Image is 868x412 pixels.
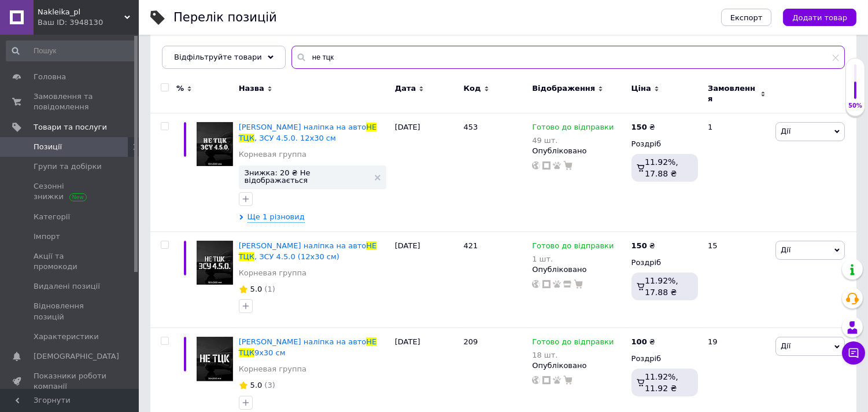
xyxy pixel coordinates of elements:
span: , ЗСУ 4.5.0. 12х30 см [254,134,336,142]
span: Nakleika_pl [38,7,124,17]
div: 18 шт. [532,351,614,359]
span: , ЗСУ 4.5.0 (12х30 см) [254,252,339,261]
div: 15 [701,232,773,328]
span: Імпорт [34,231,60,242]
div: [DATE] [392,232,461,328]
span: 11.92%, 17.88 ₴ [645,157,678,178]
div: 50% [846,102,865,110]
span: НЕ [366,337,376,346]
span: 11.92%, 11.92 ₴ [645,372,678,393]
a: [PERSON_NAME] наліпка на автоНЕТЦК, ЗСУ 4.5.0 (12х30 см) [239,241,377,260]
div: Роздріб [631,257,698,268]
span: Експорт [730,13,763,22]
span: НЕ [366,123,376,131]
span: ТЦК [239,252,254,261]
span: 5.0 [250,381,263,389]
span: Дата [395,83,416,94]
input: Пошук по назві позиції, артикулу і пошуковим запитам [291,46,845,69]
span: Знижка: 20 ₴ Не відображається [245,169,369,184]
span: Код [464,83,481,94]
span: [PERSON_NAME] наліпка на авто [239,337,367,346]
span: [DEMOGRAPHIC_DATA] [34,351,119,362]
span: Позиції [34,142,62,152]
span: 5.0 [250,285,263,293]
span: НЕ [366,241,376,250]
div: 1 шт. [532,255,614,263]
button: Експорт [721,9,772,26]
img: Вінілова наліпка на авто НЕ ТЦК, ЗСУ 4.5.0. 12х30 см [197,122,233,166]
a: Корневая группа [239,364,306,374]
span: Відображення [532,83,595,94]
span: (1) [264,285,275,293]
span: Дії [781,127,791,135]
span: Ціна [631,83,651,94]
span: Головна [34,72,66,82]
div: Роздріб [631,354,698,364]
div: 1 [701,113,773,232]
div: ₴ [631,337,655,347]
b: 100 [631,337,647,346]
span: Категорії [34,212,70,222]
span: Дії [781,341,791,350]
span: [PERSON_NAME] наліпка на авто [239,241,367,250]
span: Готово до відправки [532,241,614,253]
span: Замовлення та повідомлення [34,91,107,112]
img: Вінілова наліпка на авто НЕ ТЦК 9х30 см [197,337,233,381]
span: % [176,83,184,94]
button: Чат з покупцем [842,341,865,365]
span: Додати товар [792,13,847,22]
span: 9х30 см [254,348,286,357]
span: 209 [464,337,478,346]
span: ТЦК [239,348,254,357]
span: Характеристики [34,332,99,342]
button: Додати товар [783,9,856,26]
span: [PERSON_NAME] наліпка на авто [239,123,367,131]
div: ₴ [631,122,655,133]
span: Відфільтруйте товари [174,53,262,61]
span: 11.92%, 17.88 ₴ [645,276,678,297]
div: Перелік позицій [173,12,277,24]
div: Опубліковано [532,360,625,371]
b: 150 [631,123,647,131]
span: 421 [464,241,478,250]
a: [PERSON_NAME] наліпка на автоНЕТЦК, ЗСУ 4.5.0. 12х30 см [239,123,377,142]
a: Корневая группа [239,268,306,278]
span: Сезонні знижки [34,181,107,202]
span: Готово до відправки [532,123,614,135]
img: Вінілова наліпка на авто НЕ ТЦК, ЗСУ 4.5.0 (12х30 см) [197,241,233,285]
span: Акції та промокоди [34,251,107,272]
input: Пошук [6,41,136,61]
span: Назва [239,83,264,94]
span: Товари та послуги [34,122,107,133]
span: Готово до відправки [532,337,614,350]
div: Ваш ID: 3948130 [38,17,139,28]
div: Опубліковано [532,264,625,275]
div: Опубліковано [532,146,625,156]
div: [DATE] [392,113,461,232]
span: ТЦК [239,134,254,142]
b: 150 [631,241,647,250]
div: Роздріб [631,139,698,149]
span: 453 [464,123,478,131]
div: 49 шт. [532,136,614,145]
span: Показники роботи компанії [34,371,107,392]
span: Видалені позиції [34,281,100,292]
a: Корневая группа [239,149,306,160]
span: Дії [781,245,791,254]
span: Замовлення [708,83,758,104]
span: (3) [264,381,275,389]
div: ₴ [631,241,655,251]
span: Ще 1 різновид [248,212,305,223]
span: Групи та добірки [34,161,102,172]
span: Відновлення позицій [34,301,107,322]
a: [PERSON_NAME] наліпка на автоНЕТЦК9х30 см [239,337,377,356]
